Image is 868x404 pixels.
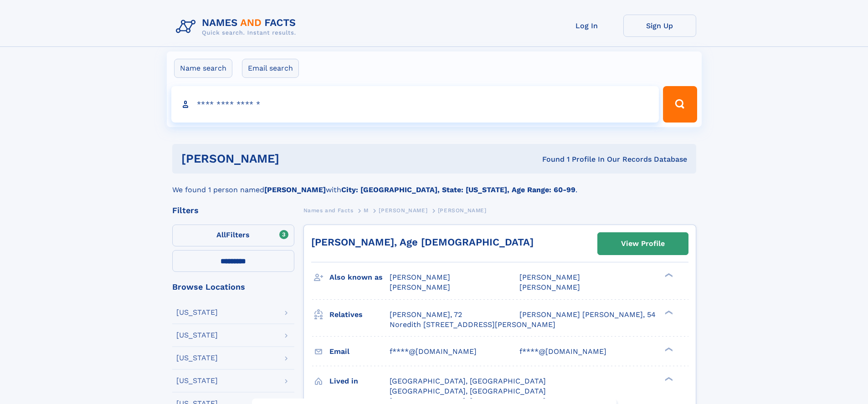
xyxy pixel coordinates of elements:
[390,387,546,395] span: [GEOGRAPHIC_DATA], [GEOGRAPHIC_DATA]
[663,309,673,315] div: ❯
[364,207,369,214] span: M
[519,273,580,281] span: [PERSON_NAME]
[216,230,226,239] span: All
[172,15,303,39] img: Logo Names and Facts
[172,174,696,195] div: We found 1 person named with .
[390,273,450,281] span: [PERSON_NAME]
[172,283,294,291] div: Browse Locations
[176,332,218,339] div: [US_STATE]
[411,154,687,164] div: Found 1 Profile In Our Records Database
[390,377,546,385] span: [GEOGRAPHIC_DATA], [GEOGRAPHIC_DATA]
[379,205,427,216] a: [PERSON_NAME]
[390,283,450,291] span: [PERSON_NAME]
[390,320,555,330] a: Noredith [STREET_ADDRESS][PERSON_NAME]
[329,344,390,359] h3: Email
[303,205,354,216] a: Names and Facts
[663,272,673,278] div: ❯
[329,307,390,322] h3: Relatives
[663,346,673,352] div: ❯
[329,373,390,389] h3: Lived in
[181,153,411,164] h1: [PERSON_NAME]
[329,270,390,285] h3: Also known as
[519,310,656,320] a: [PERSON_NAME] [PERSON_NAME], 54
[176,377,218,384] div: [US_STATE]
[663,376,673,382] div: ❯
[172,206,294,215] div: Filters
[171,86,659,123] input: search input
[390,310,462,320] a: [PERSON_NAME], 72
[623,15,696,37] a: Sign Up
[379,207,427,214] span: [PERSON_NAME]
[264,185,326,194] b: [PERSON_NAME]
[663,86,697,123] button: Search Button
[176,309,218,316] div: [US_STATE]
[174,59,232,78] label: Name search
[621,233,665,254] div: View Profile
[176,354,218,362] div: [US_STATE]
[550,15,623,37] a: Log In
[311,236,534,248] a: [PERSON_NAME], Age [DEMOGRAPHIC_DATA]
[598,233,688,255] a: View Profile
[519,283,580,291] span: [PERSON_NAME]
[341,185,575,194] b: City: [GEOGRAPHIC_DATA], State: [US_STATE], Age Range: 60-99
[172,225,294,246] label: Filters
[242,59,299,78] label: Email search
[364,205,369,216] a: M
[438,207,487,214] span: [PERSON_NAME]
